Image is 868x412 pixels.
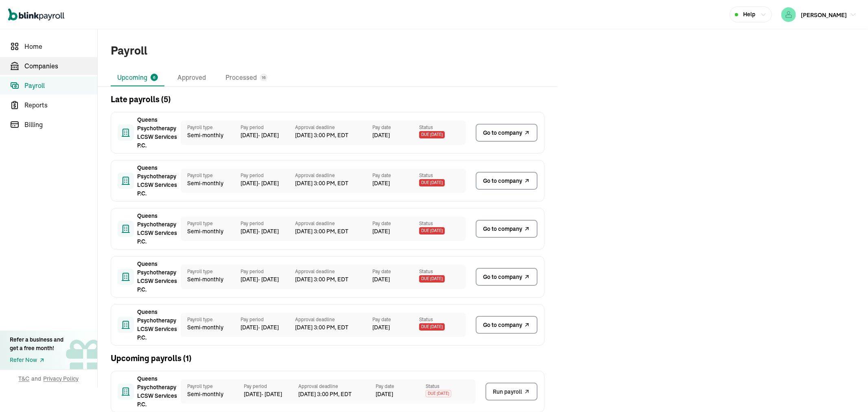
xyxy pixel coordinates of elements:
span: Semi-monthly [187,323,234,332]
span: Approval deadline [295,316,372,323]
h2: Upcoming payrolls ( 1 ) [111,352,191,364]
span: Go to company [483,225,522,233]
span: Pay period [241,316,295,323]
span: T&C [19,375,30,383]
span: Go to company [483,321,522,329]
span: [DATE] 3:00 PM, EDT [298,390,376,399]
span: Due [DATE] [419,227,445,234]
span: Help [743,10,755,19]
span: [PERSON_NAME] [801,11,847,19]
span: Semi-monthly [187,179,234,188]
a: Go to company [476,268,538,286]
span: Go to company [483,129,522,137]
span: [DATE] - [DATE] [241,131,295,140]
span: Privacy Policy [44,375,79,383]
a: Go to company [476,220,538,238]
span: Pay period [241,124,295,131]
span: [DATE] - [DATE] [241,179,295,188]
span: Status [419,124,466,131]
span: Payroll type [187,220,234,227]
span: Semi-monthly [187,227,234,236]
a: Go to company [476,172,538,190]
span: Status [419,268,466,275]
a: Refer Now [10,356,63,364]
span: [DATE] [372,131,390,140]
span: [DATE] - [DATE] [241,275,295,284]
li: Upcoming [111,69,164,86]
span: Billing [24,120,97,129]
span: Approval deadline [295,220,372,227]
span: Due [DATE] [426,390,451,397]
span: Payroll [24,81,97,90]
span: Payroll type [187,124,234,131]
span: Semi-monthly [187,131,234,140]
span: Due [DATE] [419,323,445,331]
span: Due [DATE] [419,275,445,283]
span: [DATE] - [DATE] [244,390,298,399]
span: Queens Psychotherapy LCSW Services P.C. [137,375,178,409]
button: Run payroll [485,383,538,401]
span: Reports [24,100,97,110]
span: Status [419,316,466,323]
span: Status [426,383,476,390]
span: Home [24,42,97,51]
span: Payroll type [187,268,234,275]
span: [DATE] 3:00 PM, EDT [295,131,372,140]
iframe: Chat Widget [733,324,868,412]
span: and [32,375,42,383]
span: 16 [262,75,266,81]
span: Companies [24,61,97,71]
span: Payroll type [187,172,234,179]
span: Pay date [372,220,419,227]
span: Pay period [241,268,295,275]
h1: Payroll [111,42,147,59]
span: [DATE] [376,390,393,399]
span: Run payroll [493,388,522,396]
button: Help [730,7,772,22]
span: Semi-monthly [187,390,237,399]
span: 6 [153,75,155,81]
span: Due [DATE] [419,131,445,138]
span: Semi-monthly [187,275,234,284]
span: Approval deadline [295,172,372,179]
li: Approved [171,69,212,86]
button: [PERSON_NAME] [778,6,860,24]
span: Pay date [372,316,419,323]
span: Due [DATE] [419,179,445,186]
span: Payroll type [187,383,237,390]
span: Approval deadline [298,383,376,390]
span: [DATE] 3:00 PM, EDT [295,275,372,284]
span: Go to company [483,273,522,281]
span: Payroll type [187,316,234,323]
span: [DATE] 3:00 PM, EDT [295,323,372,332]
span: Pay date [372,172,419,179]
li: Processed [219,69,274,86]
span: Queens Psychotherapy LCSW Services P.C. [137,260,178,294]
span: [DATE] - [DATE] [241,323,295,332]
a: Go to company [476,316,538,334]
span: Approval deadline [295,124,372,131]
span: Go to company [483,177,522,185]
span: Queens Psychotherapy LCSW Services P.C. [137,164,178,198]
span: [DATE] [372,179,390,188]
span: [DATE] [372,275,390,284]
span: Pay date [372,268,419,275]
a: Go to company [476,124,538,142]
span: [DATE] [372,227,390,236]
span: Pay date [376,383,426,390]
span: Pay period [241,172,295,179]
span: Status [419,172,466,179]
div: Refer a business and get a free month! [10,335,63,353]
span: Queens Psychotherapy LCSW Services P.C. [137,212,178,246]
span: Approval deadline [295,268,372,275]
nav: Global [8,3,64,26]
span: Pay date [372,124,419,131]
span: Status [419,220,466,227]
span: Queens Psychotherapy LCSW Services P.C. [137,308,178,342]
span: [DATE] 3:00 PM, EDT [295,179,372,188]
h2: Late payrolls ( 5 ) [111,93,171,105]
span: [DATE] 3:00 PM, EDT [295,227,372,236]
span: Queens Psychotherapy LCSW Services P.C. [137,116,178,150]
